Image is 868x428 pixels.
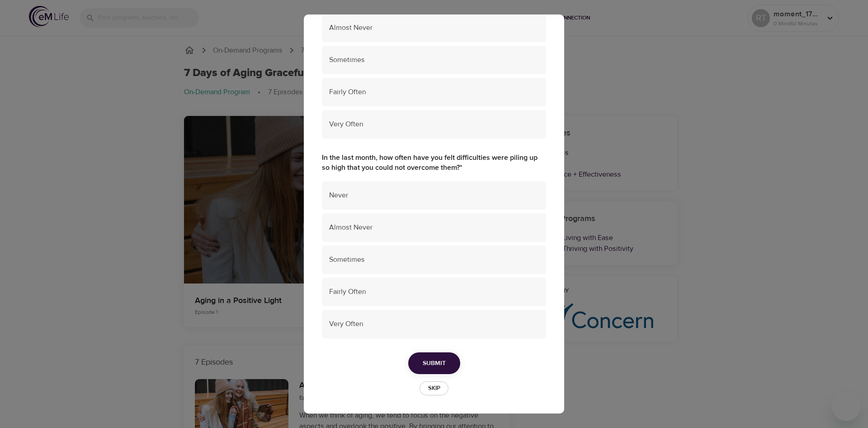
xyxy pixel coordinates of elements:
[329,23,539,33] span: Almost Never
[424,383,444,394] span: Skip
[329,287,539,297] span: Fairly Often
[408,352,460,375] button: Submit
[329,190,539,201] span: Never
[420,381,448,395] button: Skip
[329,255,539,265] span: Sometimes
[329,87,539,97] span: Fairly Often
[329,319,539,329] span: Very Often
[329,55,539,65] span: Sometimes
[329,119,539,130] span: Very Often
[322,153,546,173] label: In the last month, how often have you felt difficulties were piling up so high that you could not...
[329,222,539,233] span: Almost Never
[423,358,446,369] span: Submit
